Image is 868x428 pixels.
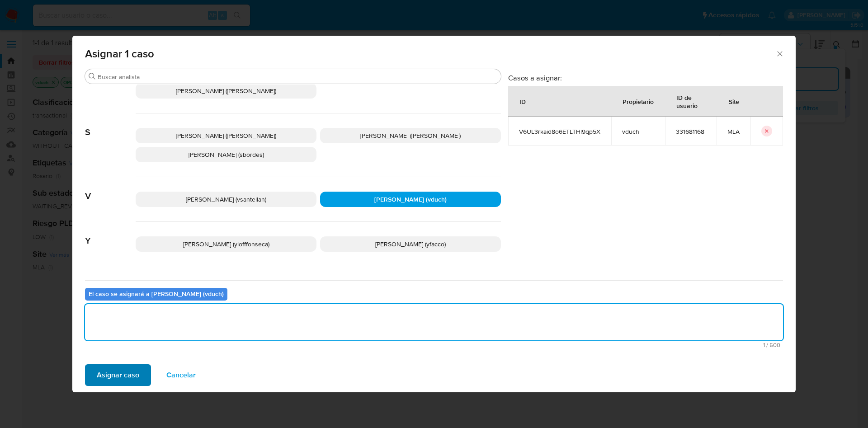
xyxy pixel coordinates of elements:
[508,73,783,82] h3: Casos a asignar:
[85,177,136,202] span: V
[88,342,780,348] span: Máximo 500 caracteres
[176,131,276,140] span: [PERSON_NAME] ([PERSON_NAME])
[374,195,447,204] span: [PERSON_NAME] (vduch)
[509,90,537,112] div: ID
[775,49,783,57] button: Cerrar ventana
[519,127,600,136] span: V6UL3rkaid8o6ETLTHl9qp5X
[761,126,772,136] button: icon-button
[176,86,276,95] span: [PERSON_NAME] ([PERSON_NAME])
[320,192,501,207] div: [PERSON_NAME] (vduch)
[320,128,501,143] div: [PERSON_NAME] ([PERSON_NAME])
[89,73,96,80] button: Buscar
[136,83,316,99] div: [PERSON_NAME] ([PERSON_NAME])
[85,222,136,246] span: Y
[98,73,497,81] input: Buscar analista
[375,240,446,249] span: [PERSON_NAME] (yfacco)
[718,90,750,112] div: Site
[97,365,139,385] span: Asignar caso
[622,127,654,136] span: vduch
[612,90,665,112] div: Propietario
[189,150,264,159] span: [PERSON_NAME] (sbordes)
[727,127,740,136] span: MLA
[136,147,316,162] div: [PERSON_NAME] (sbordes)
[136,236,316,252] div: [PERSON_NAME] (ylofffonseca)
[89,289,224,298] b: El caso se asignará a [PERSON_NAME] (vduch)
[155,364,208,386] button: Cancelar
[85,48,775,59] span: Asignar 1 caso
[360,131,461,140] span: [PERSON_NAME] ([PERSON_NAME])
[85,364,151,386] button: Asignar caso
[136,128,316,143] div: [PERSON_NAME] ([PERSON_NAME])
[665,86,716,116] div: ID de usuario
[183,240,269,249] span: [PERSON_NAME] (ylofffonseca)
[676,127,706,136] span: 331681168
[320,236,501,252] div: [PERSON_NAME] (yfacco)
[136,192,316,207] div: [PERSON_NAME] (vsantellan)
[166,365,196,385] span: Cancelar
[85,113,136,138] span: S
[186,195,266,204] span: [PERSON_NAME] (vsantellan)
[72,36,796,392] div: assign-modal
